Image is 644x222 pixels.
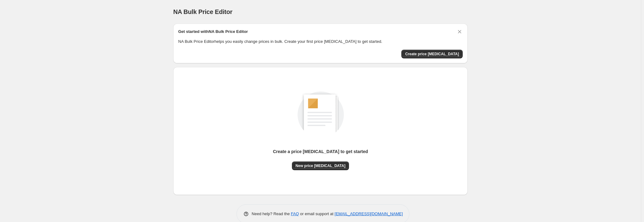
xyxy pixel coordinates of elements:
[273,148,368,155] p: Create a price [MEDICAL_DATA] to get started
[335,211,403,216] a: [EMAIL_ADDRESS][DOMAIN_NAME]
[173,8,232,15] span: NA Bulk Price Editor
[178,39,463,45] p: NA Bulk Price Editor helps you easily change prices in bulk. Create your first price [MEDICAL_DAT...
[405,52,459,57] span: Create price [MEDICAL_DATA]
[178,29,248,35] h2: Get started with NA Bulk Price Editor
[291,211,299,216] a: FAQ
[292,161,349,170] button: New price [MEDICAL_DATA]
[296,163,346,168] span: New price [MEDICAL_DATA]
[457,29,463,35] button: Dismiss card
[252,211,291,216] span: Need help? Read the
[299,211,335,216] span: or email support at
[401,50,463,58] button: Create price change job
